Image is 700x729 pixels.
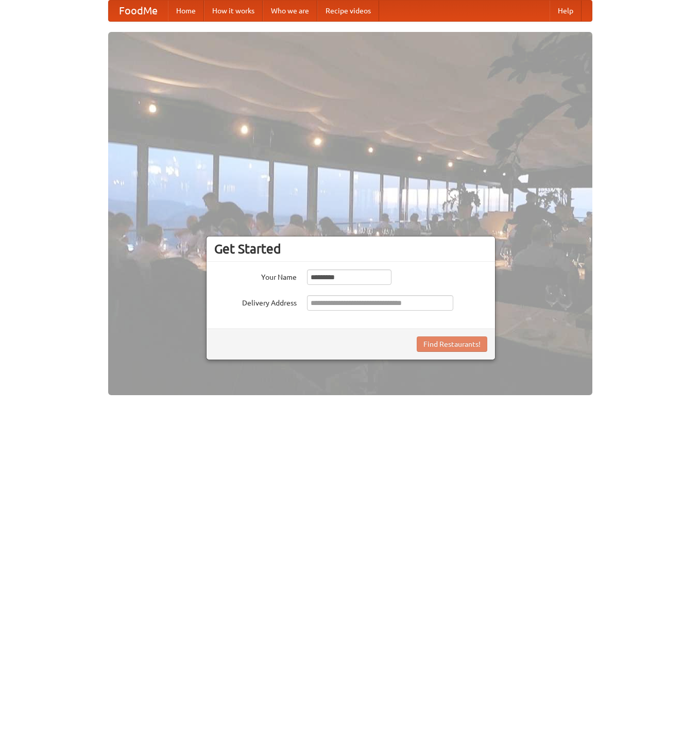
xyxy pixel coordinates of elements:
[317,1,379,21] a: Recipe videos
[204,1,263,21] a: How it works
[214,241,487,257] h3: Get Started
[263,1,317,21] a: Who we are
[168,1,204,21] a: Home
[550,1,582,21] a: Help
[109,1,168,21] a: FoodMe
[214,269,297,282] label: Your Name
[214,295,297,308] label: Delivery Address
[417,336,487,352] button: Find Restaurants!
